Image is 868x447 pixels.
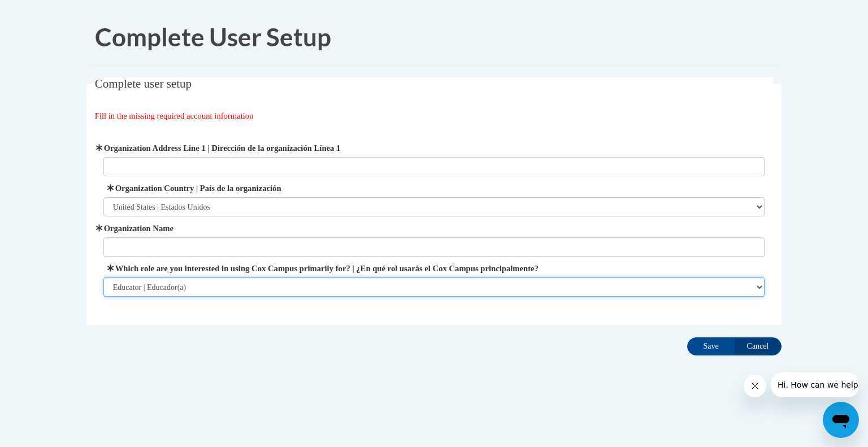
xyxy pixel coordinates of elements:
iframe: Message from company [771,372,859,397]
input: Save [687,337,735,355]
label: Organization Address Line 1 | Dirección de la organización Línea 1 [103,142,765,154]
input: Metadata input [103,157,765,176]
span: Complete user setup [95,77,192,90]
label: Which role are you interested in using Cox Campus primarily for? | ¿En qué rol usarás el Cox Camp... [103,262,765,275]
span: Complete User Setup [95,22,331,51]
span: Fill in the missing required account information [95,111,254,120]
label: Organization Country | País de la organización [103,182,765,194]
label: Organization Name [103,222,765,235]
iframe: Close message [744,375,766,397]
span: Hi. How can we help? [7,8,92,17]
input: Metadata input [103,237,765,257]
input: Cancel [734,337,782,355]
iframe: Button to launch messaging window [823,402,859,438]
